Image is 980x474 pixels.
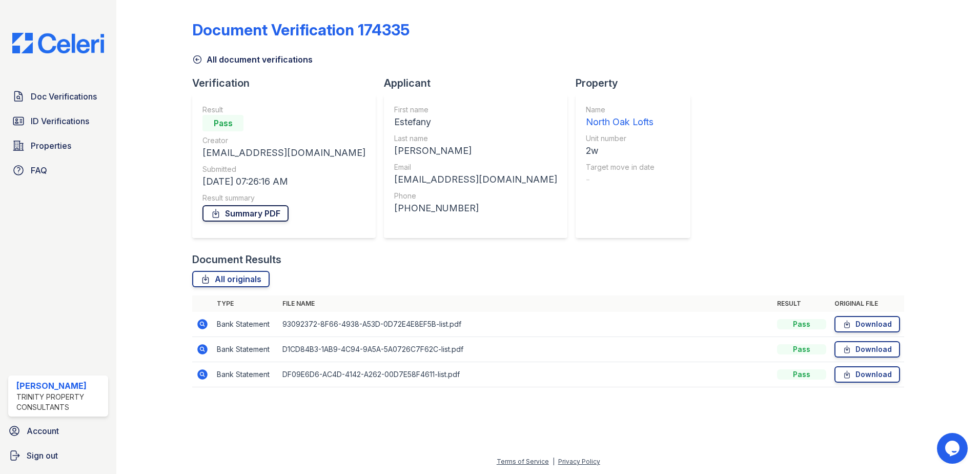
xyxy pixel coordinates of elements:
[4,33,112,53] img: CE_Logo_Blue-a8612792a0a2168367f1c8372b55b34899dd931a85d93a1a3d3e32e68fde9ad4.png
[202,115,243,131] div: Pass
[394,133,557,144] div: Last name
[394,105,557,115] div: First name
[278,362,773,387] td: DF09E6D6-AC4D-4142-A262-00D7E58F4611-list.pdf
[576,76,699,90] div: Property
[213,312,278,337] td: Bank Statement
[27,449,58,462] span: Sign out
[202,193,365,203] div: Result summary
[586,144,655,158] div: 2w
[394,162,557,172] div: Email
[553,458,555,465] div: |
[586,115,655,129] div: North Oak Lofts
[394,172,557,187] div: [EMAIL_ADDRESS][DOMAIN_NAME]
[8,135,108,156] a: Properties
[937,433,970,464] iframe: chat widget
[192,76,384,90] div: Verification
[213,362,278,387] td: Bank Statement
[213,337,278,362] td: Bank Statement
[4,445,112,466] a: Sign out
[586,133,655,144] div: Unit number
[777,344,826,354] div: Pass
[777,319,826,329] div: Pass
[202,174,365,189] div: [DATE] 07:26:16 AM
[202,105,365,115] div: Result
[31,164,47,176] span: FAQ
[278,337,773,362] td: D1CD84B3-1AB9-4C94-9A5A-5A0726C7F62C-list.pdf
[830,295,904,312] th: Original file
[192,252,281,267] div: Document Results
[834,316,900,332] a: Download
[31,140,71,152] span: Properties
[384,76,576,90] div: Applicant
[202,135,365,146] div: Creator
[558,458,600,465] a: Privacy Policy
[213,295,278,312] th: Type
[394,191,557,201] div: Phone
[31,115,89,127] span: ID Verifications
[394,115,557,129] div: Estefany
[586,172,655,187] div: -
[586,105,655,129] a: Name North Oak Lofts
[16,380,104,392] div: [PERSON_NAME]
[278,295,773,312] th: File name
[586,105,655,115] div: Name
[202,164,365,174] div: Submitted
[834,341,900,358] a: Download
[777,369,826,380] div: Pass
[773,295,830,312] th: Result
[27,425,59,437] span: Account
[16,392,104,412] div: Trinity Property Consultants
[834,366,900,383] a: Download
[497,458,549,465] a: Terms of Service
[8,86,108,107] a: Doc Verifications
[278,312,773,337] td: 93092372-8F66-4938-A53D-0D72E4E8EF5B-list.pdf
[4,421,112,441] a: Account
[394,201,557,215] div: [PHONE_NUMBER]
[8,160,108,181] a: FAQ
[192,53,313,66] a: All document verifications
[202,146,365,160] div: [EMAIL_ADDRESS][DOMAIN_NAME]
[192,21,410,39] div: Document Verification 174335
[202,205,289,222] a: Summary PDF
[394,144,557,158] div: [PERSON_NAME]
[8,111,108,131] a: ID Verifications
[586,162,655,172] div: Target move in date
[31,90,97,103] span: Doc Verifications
[192,271,270,287] a: All originals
